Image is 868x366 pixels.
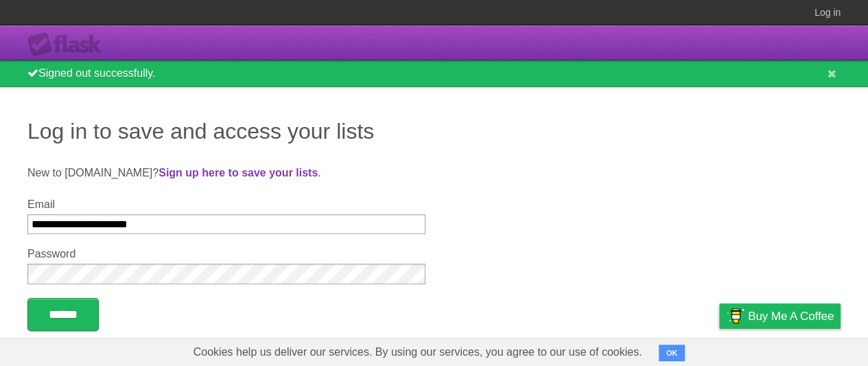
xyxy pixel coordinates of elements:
div: Flask [27,32,110,57]
img: Buy me a coffee [726,304,744,328]
label: Password [27,248,425,260]
label: Email [27,198,425,211]
h1: Log in to save and access your lists [27,115,841,148]
button: OK [659,345,685,361]
span: Buy me a coffee [748,304,834,328]
a: Sign up here to save your lists [159,167,318,179]
p: New to [DOMAIN_NAME]? . [27,165,841,181]
span: Cookies help us deliver our services. By using our services, you agree to our use of cookies. [180,339,656,366]
a: Buy me a coffee [719,304,841,329]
